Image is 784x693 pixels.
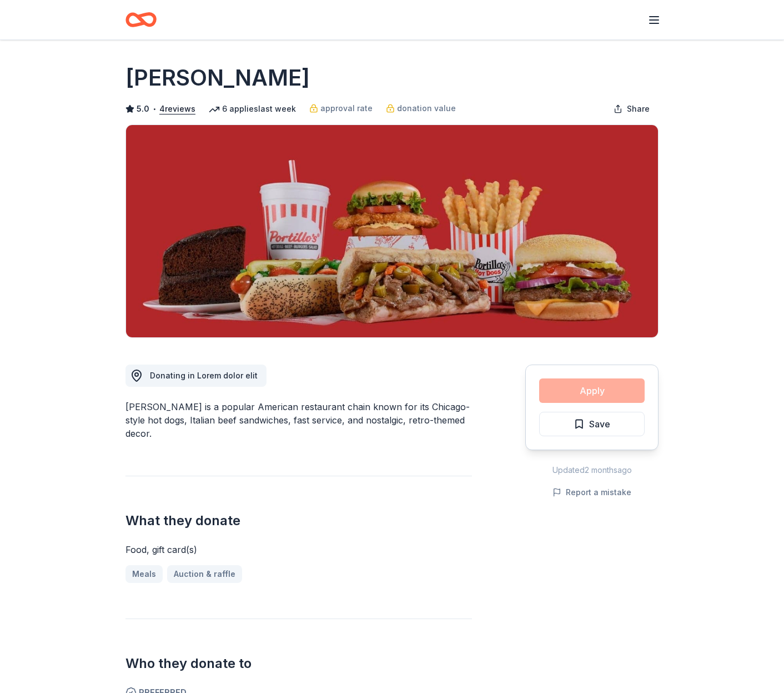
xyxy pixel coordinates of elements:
div: 6 applies last week [209,102,296,116]
span: • [153,104,157,113]
a: donation value [386,102,456,115]
div: Updated 2 months ago [525,463,659,477]
h1: [PERSON_NAME] [125,62,310,93]
h2: Who they donate to [125,655,472,672]
span: 5.0 [137,102,149,116]
span: donation value [397,102,456,115]
button: Share [605,98,659,120]
button: Save [539,412,645,436]
div: Food, gift card(s) [125,543,472,556]
img: Image for Portillo's [126,125,658,337]
button: 4reviews [159,102,195,116]
a: Home [125,7,157,33]
span: Share [627,102,650,116]
span: Save [589,417,610,431]
div: [PERSON_NAME] is a popular American restaurant chain known for its Chicago-style hot dogs, Italia... [125,400,472,440]
h2: What they donate [125,512,472,530]
button: Report a mistake [552,486,631,499]
span: approval rate [320,102,373,115]
a: approval rate [309,102,373,115]
span: Donating in Lorem dolor elit [150,371,258,380]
